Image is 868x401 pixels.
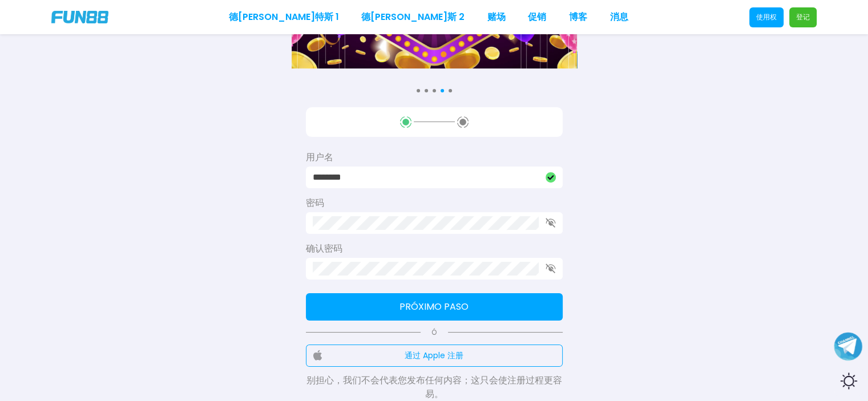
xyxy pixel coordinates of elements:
a: 德[PERSON_NAME]斯 2 [361,10,465,24]
button: 通过 Apple 注册 [306,345,563,367]
font: 德[PERSON_NAME]特斯 1 [229,10,339,23]
font: 用户名 [306,151,333,164]
font: 促销 [528,10,546,23]
font: 登记 [796,12,810,22]
font: 赌场 [487,10,506,23]
a: 促销 [528,10,546,24]
button: Próximo paso [306,293,563,321]
img: Company Logo [51,11,108,23]
button: Join telegram channel [834,331,862,361]
a: 消息 [609,10,628,24]
p: Ó [306,327,563,338]
font: 德[PERSON_NAME]斯 2 [361,10,465,23]
font: 确认密码 [306,242,342,255]
a: 赌场 [487,10,506,24]
font: 消息 [609,10,628,23]
font: 密码 [306,196,324,209]
font: 博客 [569,10,587,23]
a: 德[PERSON_NAME]特斯 1 [229,10,339,24]
div: Switch theme [834,367,862,395]
font: 别担心，我们不会代表您发布任何内容；这只会使注册过程更容易。 [306,374,562,400]
font: 通过 Apple 注册 [405,350,463,361]
font: 使用权 [756,12,777,22]
a: 博客 [569,10,587,24]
